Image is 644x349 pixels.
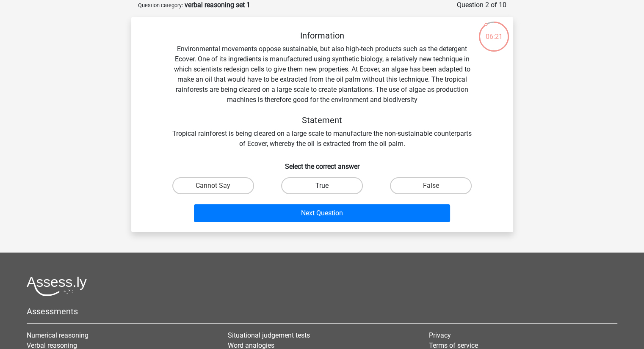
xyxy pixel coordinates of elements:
[429,331,451,339] a: Privacy
[172,177,254,194] label: Cannot Say
[185,1,250,9] strong: verbal reasoning set 1
[27,331,88,339] a: Numerical reasoning
[281,177,363,194] label: True
[194,204,450,222] button: Next Question
[138,2,183,8] small: Question category:
[27,306,617,316] h5: Assessments
[228,331,310,339] a: Situational judgement tests
[172,30,473,41] h5: Information
[172,115,473,125] h5: Statement
[478,21,510,42] div: 06:21
[27,276,87,296] img: Assessly logo
[390,177,472,194] label: False
[145,156,500,170] h6: Select the correct answer
[145,30,500,149] div: Environmental movements oppose sustainable, but also high-tech products such as the detergent Eco...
